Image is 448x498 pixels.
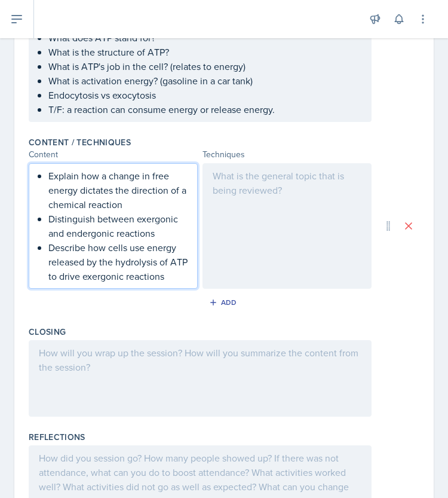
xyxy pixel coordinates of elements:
label: Reflections [29,431,85,443]
button: Add [205,294,244,311]
p: What is ATP's job in the cell? (relates to energy)​ [48,59,361,74]
p: Distinguish between exergonic and endergonic reactions [48,212,188,240]
p: What is the structure of ATP?​ [48,45,361,59]
label: Closing [29,326,66,338]
p: T/F: a reaction can consume energy or release energy. [48,102,361,117]
p: Explain how a change in free energy dictates the direction of a chemical reaction [48,169,188,212]
div: Add [211,298,237,307]
p: Describe how cells use energy released by the hydrolysis of ATP to drive exergonic reactions [48,240,188,283]
label: Content / Techniques [29,136,131,148]
p: Endocytosis vs exocytosis​ [48,88,361,102]
div: Content [29,148,198,161]
div: Techniques [202,148,372,161]
p: What is activation energy? (gasoline in a car tank)​ [48,74,361,88]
